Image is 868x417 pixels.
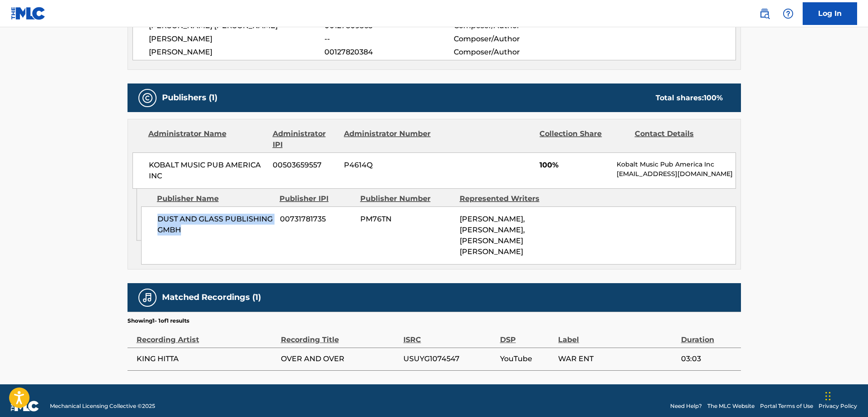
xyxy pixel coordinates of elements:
span: [PERSON_NAME] [149,47,325,58]
div: Administrator Name [148,128,266,150]
div: Duration [681,325,736,345]
a: The MLC Website [707,402,755,410]
a: Privacy Policy [819,402,857,410]
div: Publisher IPI [280,193,353,204]
p: Showing 1 - 1 of 1 results [128,317,189,325]
div: Label [558,325,676,345]
span: 100% [539,160,610,171]
a: Portal Terms of Use [760,402,813,410]
h5: Publishers (1) [162,93,217,103]
img: help [783,8,794,19]
span: -- [324,34,453,44]
span: 03:03 [681,353,736,364]
span: KING HITTA [137,353,276,364]
span: 100 % [704,93,723,102]
div: Drag [825,383,831,410]
span: 00731781735 [280,214,353,225]
div: DSP [500,325,554,345]
div: Publisher Name [157,193,273,204]
img: logo [11,401,39,412]
a: Public Search [755,5,774,23]
div: ISRC [403,325,495,345]
div: Recording Title [281,325,399,345]
div: Recording Artist [137,325,276,345]
span: [PERSON_NAME], [PERSON_NAME], [PERSON_NAME] [PERSON_NAME] [460,215,525,256]
span: P4614Q [344,160,432,171]
span: Composer/Author [454,47,571,58]
span: KOBALT MUSIC PUB AMERICA INC [149,160,266,182]
div: Represented Writers [460,193,552,204]
img: search [759,8,770,19]
img: Publishers [142,93,153,103]
span: PM76TN [360,214,453,225]
span: 00127820384 [324,47,453,58]
img: MLC Logo [11,7,46,20]
span: 00503659557 [273,160,337,171]
div: Administrator Number [344,128,432,150]
div: Publisher Number [360,193,453,204]
span: WAR ENT [558,353,676,364]
span: [PERSON_NAME] [149,34,325,44]
div: Total shares: [656,93,723,103]
div: Administrator IPI [273,128,337,150]
img: Matched Recordings [142,292,153,303]
span: USUYG1074547 [403,353,495,364]
a: Need Help? [670,402,702,410]
iframe: Chat Widget [823,373,868,417]
h5: Matched Recordings (1) [162,292,261,303]
p: [EMAIL_ADDRESS][DOMAIN_NAME] [617,169,735,179]
span: Mechanical Licensing Collective © 2025 [50,402,155,410]
a: Log In [803,2,857,25]
span: YouTube [500,353,554,364]
div: Collection Share [539,128,628,150]
p: Kobalt Music Pub America Inc [617,160,735,169]
span: OVER AND OVER [281,353,399,364]
div: Contact Details [635,128,723,150]
span: Composer/Author [454,34,571,44]
span: DUST AND GLASS PUBLISHING GMBH [157,214,273,235]
div: Help [779,5,797,23]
